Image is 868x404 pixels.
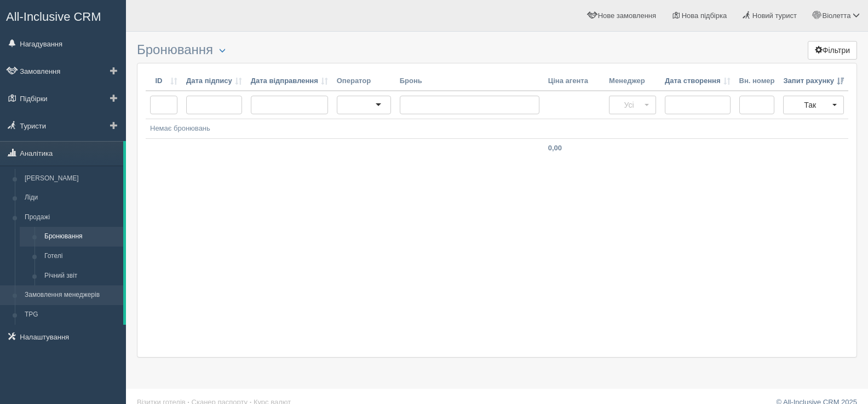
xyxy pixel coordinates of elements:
[544,138,605,157] td: 0,00
[332,72,395,91] th: Оператор
[20,285,123,305] a: Замовлення менеджерів
[605,72,660,91] th: Менеджер
[20,169,123,189] a: [PERSON_NAME]
[150,124,844,134] div: Немає бронювань
[395,72,544,91] th: Бронь
[6,10,101,24] span: All-Inclusive CRM
[598,11,656,20] span: Нове замовлення
[39,227,123,247] a: Бронювання
[39,266,123,286] a: Річний звіт
[20,305,123,325] a: TPG
[665,76,731,86] a: Дата створення
[790,99,830,110] span: Так
[186,76,242,86] a: Дата підпису
[682,11,727,20] span: Нова підбірка
[39,247,123,266] a: Готелі
[20,208,123,227] a: Продажі
[822,11,850,20] span: Віолетта
[609,96,656,114] button: Усі
[808,41,857,60] button: Фільтри
[783,96,844,114] button: Так
[150,76,177,86] a: ID
[735,72,779,91] th: Вн. номер
[616,99,642,110] span: Усі
[783,76,844,86] a: Запит рахунку
[544,72,605,91] th: Ціна агента
[137,43,857,57] h3: Бронювання
[1,1,125,31] a: All-Inclusive CRM
[752,11,797,20] span: Новий турист
[20,188,123,208] a: Ліди
[251,76,328,86] a: Дата відправлення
